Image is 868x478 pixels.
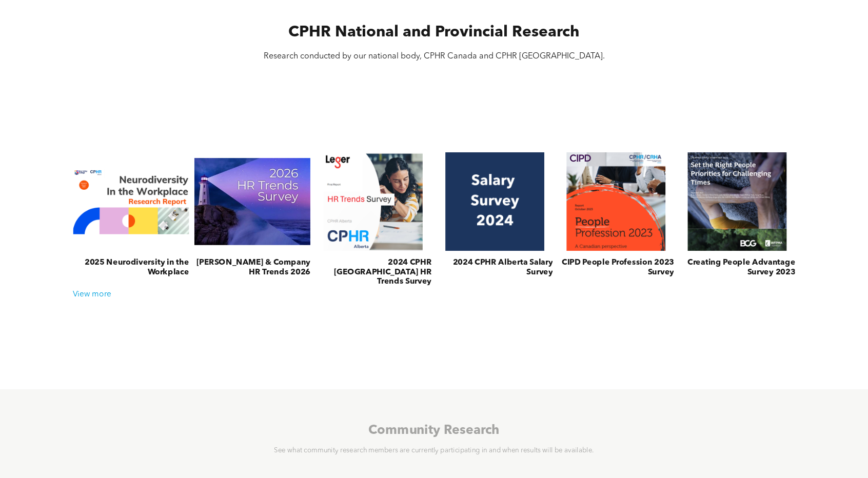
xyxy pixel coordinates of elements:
[315,258,431,287] h3: 2024 CPHR [GEOGRAPHIC_DATA] HR Trends Survey
[288,25,580,40] span: CPHR National and Provincial Research
[73,258,189,277] h3: 2025 Neurodiversity in the Workplace
[368,424,500,437] span: Community Research
[264,52,605,61] span: Research conducted by our national body, CPHR Canada and CPHR [GEOGRAPHIC_DATA].
[68,290,800,299] div: View more
[679,258,795,277] h3: Creating People Advantage Survey 2023
[274,447,594,453] span: See what community research members are currently participating in and when results will be avail...
[194,258,310,277] h3: [PERSON_NAME] & Company HR Trends 2026
[558,258,674,277] h3: CIPD People Profession 2023 Survey
[437,258,553,277] h3: 2024 CPHR Alberta Salary Survey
